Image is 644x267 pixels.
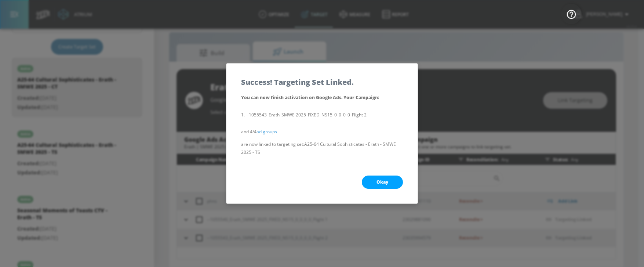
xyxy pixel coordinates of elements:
[561,4,582,24] button: Open Resource Center
[241,111,403,119] li: --1055543_Erath_SMWE 2025_FIXED_NS15_0_0_0_0_Flight 2
[241,128,403,136] p: and 4/4
[376,179,388,185] span: Okay
[241,140,403,156] p: are now linked to targeting set: A25-64 Cultural Sophisticates - Erath - SMWE 2025 - TS
[241,78,354,86] h5: Success! Targeting Set Linked.
[256,129,277,135] a: ad groups
[362,176,403,189] button: Okay
[241,93,403,102] p: You can now finish activation on Google Ads. Your Campaign :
